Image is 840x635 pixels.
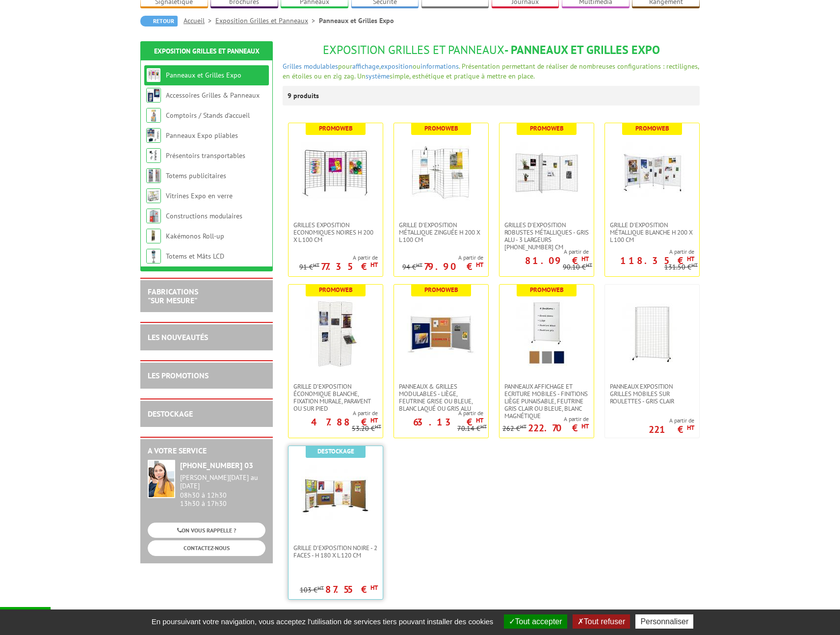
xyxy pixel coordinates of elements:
[610,383,694,405] span: Panneaux Exposition Grilles mobiles sur roulettes - gris clair
[148,523,265,538] a: ON VOUS RAPPELLE ?
[166,131,238,140] a: Panneaux Expo pliables
[499,383,594,420] a: Panneaux Affichage et Ecriture Mobiles - finitions liège punaisable, feutrine gris clair ou bleue...
[289,409,378,417] span: A partir de
[300,586,324,594] p: 103 €
[370,416,378,424] sup: HT
[301,138,370,207] img: Grilles Exposition Economiques Noires H 200 x L 100 cm
[649,426,694,432] p: 221 €
[618,299,686,368] img: Panneaux Exposition Grilles mobiles sur roulettes - gris clair
[299,264,319,271] p: 91 €
[311,419,378,425] p: 47.88 €
[180,474,265,490] div: [PERSON_NAME][DATE] au [DATE]
[610,221,694,243] span: Grille d'exposition métallique blanche H 200 x L 100 cm
[304,62,338,71] a: modulables
[293,383,378,412] span: Grille d'exposition économique blanche, fixation murale, paravent ou sur pied
[323,42,504,57] span: Exposition Grilles et Panneaux
[166,91,260,100] a: Accessoires Grilles & Panneaux
[146,148,161,163] img: Présentoirs transportables
[146,229,161,243] img: Kakémonos Roll-up
[573,614,630,629] button: Tout refuser
[586,262,592,268] sup: HT
[313,262,319,268] sup: HT
[512,138,581,207] img: Grilles d'exposition robustes métalliques - gris alu - 3 largeurs 70-100-120 cm
[317,584,324,591] sup: HT
[605,383,699,405] a: Panneaux Exposition Grilles mobiles sur roulettes - gris clair
[687,423,694,432] sup: HT
[504,614,567,629] button: Tout accepter
[352,425,381,432] p: 53.20 €
[146,108,161,123] img: Comptoirs / Stands d'accueil
[635,614,693,629] button: Personnaliser (fenêtre modale)
[402,254,483,262] span: A partir de
[407,138,475,207] img: Grille d'exposition métallique Zinguée H 200 x L 100 cm
[319,286,353,294] b: Promoweb
[394,409,483,417] span: A partir de
[476,416,483,424] sup: HT
[416,262,422,268] sup: HT
[402,264,422,271] p: 94 €
[299,254,378,262] span: A partir de
[563,264,592,271] p: 90.10 €
[512,299,581,368] img: Panneaux Affichage et Ecriture Mobiles - finitions liège punaisable, feutrine gris clair ou bleue...
[283,62,699,80] span: pour , ou . Présentation permettant de réaliser de nombreuses configurations : rectilignes, en ét...
[504,383,589,420] span: Panneaux Affichage et Ecriture Mobiles - finitions liège punaisable, feutrine gris clair ou bleue...
[148,447,265,455] h2: A votre service
[319,16,394,26] li: Panneaux et Grilles Expo
[424,286,458,294] b: Promoweb
[301,299,370,368] img: Grille d'exposition économique blanche, fixation murale, paravent ou sur pied
[375,423,381,430] sup: HT
[283,62,302,71] a: Grilles
[504,221,589,251] span: Grilles d'exposition robustes métalliques - gris alu - 3 largeurs [PHONE_NUMBER] cm
[664,264,698,271] p: 131.50 €
[146,128,161,143] img: Panneaux Expo pliables
[317,447,354,455] b: Destockage
[691,262,698,268] sup: HT
[420,62,459,71] a: informations
[620,258,694,264] p: 118.35 €
[289,221,383,243] a: Grilles Exposition Economiques Noires H 200 x L 100 cm
[457,425,487,432] p: 70.14 €
[687,255,694,263] sup: HT
[325,586,378,592] p: 87.55 €
[166,191,233,200] a: Vitrines Expo en verre
[148,540,265,556] a: CONTACTEZ-NOUS
[283,44,700,56] h1: - Panneaux et Grilles Expo
[319,124,353,132] b: Promoweb
[146,209,161,223] img: Constructions modulaires
[293,221,378,243] span: Grilles Exposition Economiques Noires H 200 x L 100 cm
[301,461,370,529] img: Grille d'exposition noire - 2 faces - H 180 x L 120 cm
[180,474,265,507] div: 08h30 à 12h30 13h30 à 17h30
[370,583,378,592] sup: HT
[148,460,175,498] img: widget-service.jpg
[502,425,526,432] p: 262 €
[605,248,694,256] span: A partir de
[184,16,215,25] a: Accueil
[215,16,319,25] a: Exposition Grilles et Panneaux
[166,252,224,261] a: Totems et Mâts LCD
[352,62,379,71] a: affichage
[399,383,483,412] span: Panneaux & Grilles modulables - liège, feutrine grise ou bleue, blanc laqué ou gris alu
[166,212,242,220] a: Constructions modulaires
[166,232,224,240] a: Kakémonos Roll-up
[618,138,686,207] img: Grille d'exposition métallique blanche H 200 x L 100 cm
[288,86,324,106] p: 9 produits
[166,171,226,180] a: Totems publicitaires
[148,332,208,342] a: LES NOUVEAUTÉS
[407,299,475,368] img: Panneaux & Grilles modulables - liège, feutrine grise ou bleue, blanc laqué ou gris alu
[166,111,250,120] a: Comptoirs / Stands d'accueil
[321,264,378,269] p: 77.35 €
[528,425,589,431] p: 222.70 €
[399,221,483,243] span: Grille d'exposition métallique Zinguée H 200 x L 100 cm
[154,47,260,55] a: Exposition Grilles et Panneaux
[146,188,161,203] img: Vitrines Expo en verre
[424,264,483,269] p: 79.90 €
[147,617,499,626] span: En poursuivant votre navigation, vous acceptez l'utilisation de services tiers pouvant installer ...
[499,248,589,256] span: A partir de
[166,71,241,79] a: Panneaux et Grilles Expo
[180,460,253,470] strong: [PHONE_NUMBER] 03
[581,422,589,430] sup: HT
[289,544,383,559] a: Grille d'exposition noire - 2 faces - H 180 x L 120 cm
[476,261,483,269] sup: HT
[366,72,390,80] a: système
[289,383,383,412] a: Grille d'exposition économique blanche, fixation murale, paravent ou sur pied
